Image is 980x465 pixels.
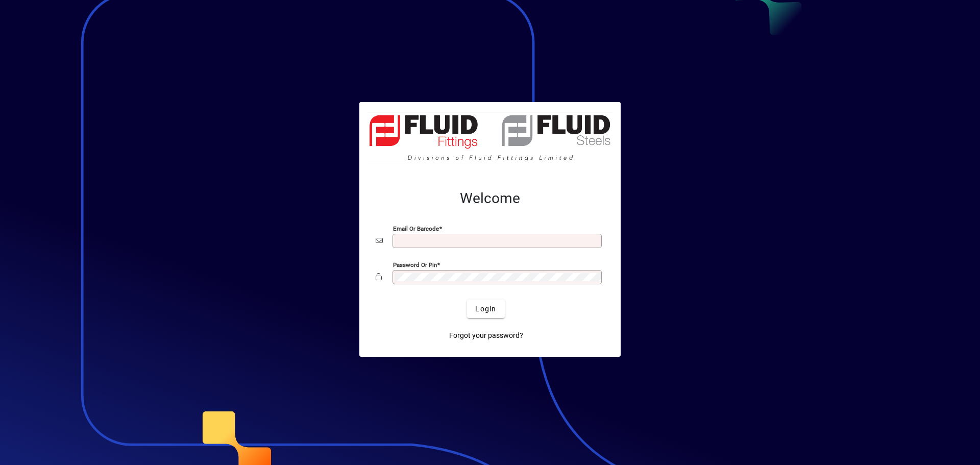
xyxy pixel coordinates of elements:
span: Forgot your password? [449,330,523,341]
span: Login [475,304,496,314]
h2: Welcome [376,190,604,207]
mat-label: Email or Barcode [393,225,439,232]
button: Login [467,300,504,318]
a: Forgot your password? [445,326,527,345]
mat-label: Password or Pin [393,261,437,268]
